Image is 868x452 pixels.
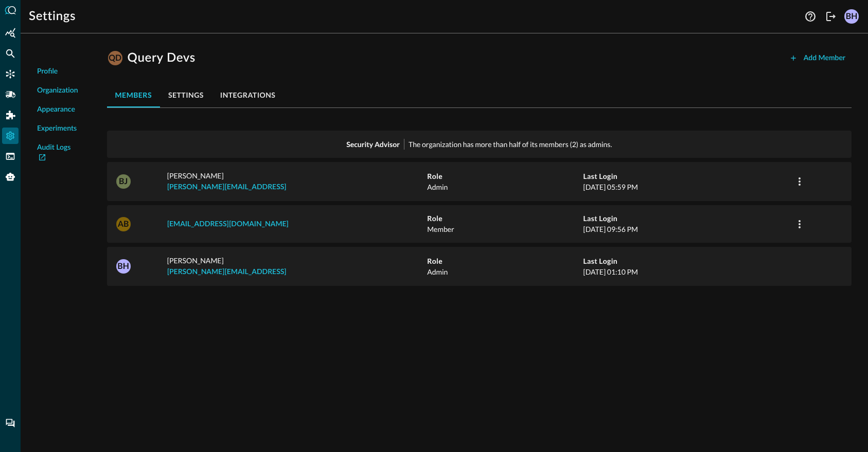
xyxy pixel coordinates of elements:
button: settings [160,83,212,107]
div: BH [116,259,131,274]
h5: Role [427,213,583,224]
div: Federated Search [2,45,19,62]
h5: Role [427,256,583,266]
p: [DATE] 09:56 PM [583,224,791,234]
div: Pipelines [2,86,19,103]
div: Summary Insights [2,25,19,41]
p: Admin [427,182,583,192]
div: Addons [3,107,19,123]
div: Query Agent [2,169,19,185]
button: integrations [212,83,284,107]
p: Member [427,224,583,234]
a: [EMAIL_ADDRESS][DOMAIN_NAME] [167,221,289,228]
a: [PERSON_NAME][EMAIL_ADDRESS] [167,268,287,276]
p: Admin [427,266,583,277]
h5: Last Login [583,256,791,266]
a: Audit Logs [37,142,78,164]
h1: Query Devs [128,50,196,66]
p: The organization has more than half of its members (2) as admins. [409,139,612,150]
span: Organization [37,85,78,96]
h5: Last Login [583,171,791,182]
span: Appearance [37,104,75,115]
span: Profile [37,66,58,77]
button: Help [802,8,819,25]
p: [DATE] 01:10 PM [583,266,791,277]
div: BJ [116,174,131,189]
p: [PERSON_NAME] [167,255,428,278]
div: QD [108,51,122,65]
div: Connectors [2,66,19,82]
h1: Settings [29,8,76,25]
p: [PERSON_NAME] [167,170,428,193]
button: members [107,83,160,107]
div: Settings [2,128,19,144]
span: Experiments [37,123,77,134]
button: Logout [823,8,839,25]
p: Security Advisor [346,139,400,150]
div: FSQL [2,148,19,165]
button: Add Member [783,50,852,66]
div: BH [844,9,859,24]
div: AB [116,217,131,231]
p: [DATE] 05:59 PM [583,182,791,192]
h5: Role [427,171,583,182]
div: Chat [2,415,19,431]
h5: Last Login [583,213,791,224]
a: [PERSON_NAME][EMAIL_ADDRESS] [167,184,287,191]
